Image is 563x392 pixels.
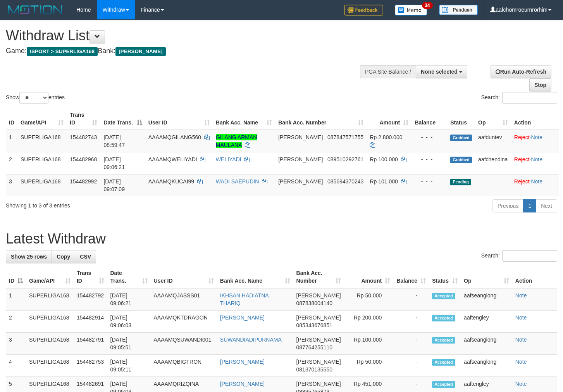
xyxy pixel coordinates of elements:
span: Show 25 rows [11,254,47,260]
td: aafchendina [475,152,511,174]
span: Copy 087838004140 to clipboard [296,300,332,306]
span: Copy 085343676851 to clipboard [296,322,332,328]
span: [PERSON_NAME] [115,47,165,56]
span: Copy 085694370243 to clipboard [327,178,363,185]
div: PGA Site Balance / [360,65,416,78]
span: ISPORT > SUPERLIGA168 [27,47,98,56]
span: [PERSON_NAME] [296,381,341,387]
th: User ID: activate to sort column ascending [145,108,213,130]
th: Op: activate to sort column ascending [475,108,511,130]
input: Search: [502,250,557,262]
th: Date Trans.: activate to sort column ascending [107,266,151,288]
a: Note [515,381,527,387]
td: · [511,152,559,174]
h1: Withdraw List [6,28,368,43]
span: Copy 087764255110 to clipboard [296,344,332,351]
a: WELIYADI [216,156,241,162]
input: Search: [502,92,557,104]
span: [PERSON_NAME] [278,156,323,162]
td: 2 [6,311,26,333]
a: GILANG ARMAN MAULANA [216,134,257,148]
td: 3 [6,333,26,355]
td: [DATE] 09:06:03 [107,311,151,333]
th: Amount: activate to sort column ascending [344,266,394,288]
span: Copy 089510292761 to clipboard [327,156,363,162]
th: Status: activate to sort column ascending [429,266,461,288]
td: 1 [6,130,17,152]
span: Copy 081370135550 to clipboard [296,366,332,373]
button: None selected [416,65,467,78]
td: aafseanglong [461,333,512,355]
div: Showing 1 to 3 of 3 entries [6,199,229,209]
th: Trans ID: activate to sort column ascending [67,108,100,130]
a: Run Auto-Refresh [491,65,551,78]
td: 154482753 [74,355,107,377]
span: [PERSON_NAME] [278,178,323,185]
th: Bank Acc. Number: activate to sort column ascending [293,266,344,288]
span: 34 [422,2,432,9]
span: Accepted [432,337,455,344]
th: Bank Acc. Name: activate to sort column ascending [213,108,275,130]
td: 154482791 [74,333,107,355]
td: [DATE] 09:06:21 [107,288,151,311]
td: Rp 50,000 [344,288,394,311]
th: Game/API: activate to sort column ascending [26,266,74,288]
td: aafduntev [475,130,511,152]
th: Action [512,266,557,288]
th: Bank Acc. Name: activate to sort column ascending [217,266,293,288]
td: [DATE] 09:05:51 [107,333,151,355]
td: SUPERLIGA168 [17,152,67,174]
a: Copy [52,250,75,263]
td: SUPERLIGA168 [17,174,67,196]
span: 154482992 [70,178,97,185]
td: AAAAMQBIGTRON [151,355,217,377]
span: Accepted [432,293,455,299]
span: 154482968 [70,156,97,162]
img: MOTION_logo.png [6,4,65,16]
span: [PERSON_NAME] [296,359,341,365]
span: Rp 100.000 [370,156,398,162]
img: Button%20Memo.svg [395,5,427,16]
a: [PERSON_NAME] [220,359,265,365]
th: User ID: activate to sort column ascending [151,266,217,288]
h4: Game: Bank: [6,47,368,55]
td: aafseanglong [461,288,512,311]
a: Show 25 rows [6,250,52,263]
td: Rp 100,000 [344,333,394,355]
span: [DATE] 09:07:09 [103,178,125,192]
td: · [511,130,559,152]
th: Balance [411,108,447,130]
td: AAAAMQJASSS01 [151,288,217,311]
td: 3 [6,174,17,196]
span: Grabbed [450,157,472,163]
th: Amount: activate to sort column ascending [367,108,411,130]
span: Rp 2.800.000 [370,134,402,140]
a: [PERSON_NAME] [220,381,265,387]
span: Pending [450,179,471,185]
th: ID: activate to sort column descending [6,266,26,288]
span: Copy 087847571755 to clipboard [327,134,363,140]
td: 154482914 [74,311,107,333]
th: Trans ID: activate to sort column ascending [74,266,107,288]
th: Game/API: activate to sort column ascending [17,108,67,130]
span: [PERSON_NAME] [296,337,341,343]
td: - [393,333,429,355]
span: [DATE] 08:59:47 [103,134,125,148]
a: [PERSON_NAME] [220,314,265,321]
td: - [393,355,429,377]
th: Op: activate to sort column ascending [461,266,512,288]
a: Note [531,134,542,140]
span: Accepted [432,315,455,321]
td: aafseanglong [461,355,512,377]
a: Note [515,337,527,343]
a: IKHSAN HADIATNA THARIQ [220,292,269,306]
span: CSV [80,254,91,260]
span: 154482743 [70,134,97,140]
td: SUPERLIGA168 [26,311,74,333]
td: SUPERLIGA168 [26,355,74,377]
th: Bank Acc. Number: activate to sort column ascending [275,108,367,130]
a: Note [515,314,527,321]
a: Note [515,359,527,365]
a: Note [531,178,542,185]
span: None selected [421,69,458,75]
